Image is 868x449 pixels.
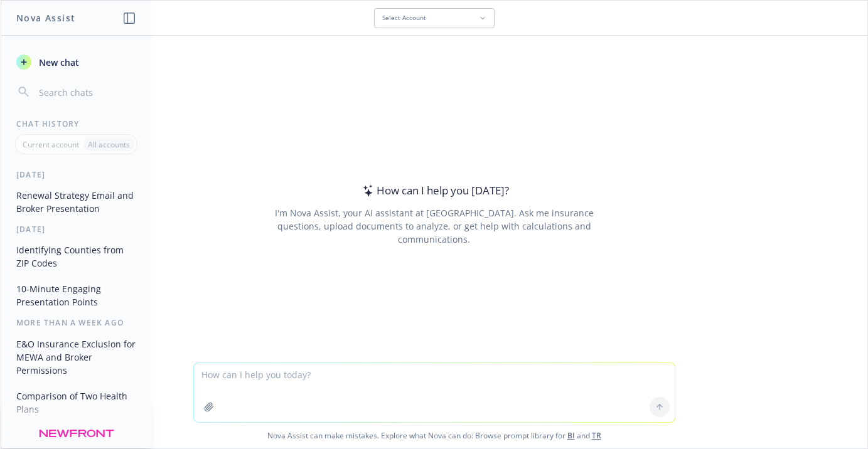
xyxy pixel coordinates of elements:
[1,224,151,235] div: [DATE]
[11,51,141,73] button: New chat
[11,185,141,219] button: Renewal Strategy Email and Broker Presentation
[567,430,575,441] a: BI
[11,278,141,312] button: 10-Minute Engaging Presentation Points
[359,182,509,199] div: How can I help you [DATE]?
[257,206,611,246] div: I'm Nova Assist, your AI assistant at [GEOGRAPHIC_DATA]. Ask me insurance questions, upload docum...
[36,56,79,69] span: New chat
[23,139,79,150] p: Current account
[1,169,151,180] div: [DATE]
[592,430,601,441] a: TR
[36,83,136,101] input: Search chats
[88,139,130,150] p: All accounts
[11,334,141,381] button: E&O Insurance Exclusion for MEWA and Broker Permissions
[382,14,426,22] span: Select Account
[1,119,151,129] div: Chat History
[11,386,141,420] button: Comparison of Two Health Plans
[374,8,495,28] button: Select Account
[11,240,141,273] button: Identifying Counties from ZIP Codes
[1,317,151,328] div: More than a week ago
[6,423,862,448] span: Nova Assist can make mistakes. Explore what Nova can do: Browse prompt library for and
[16,11,75,24] h1: Nova Assist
